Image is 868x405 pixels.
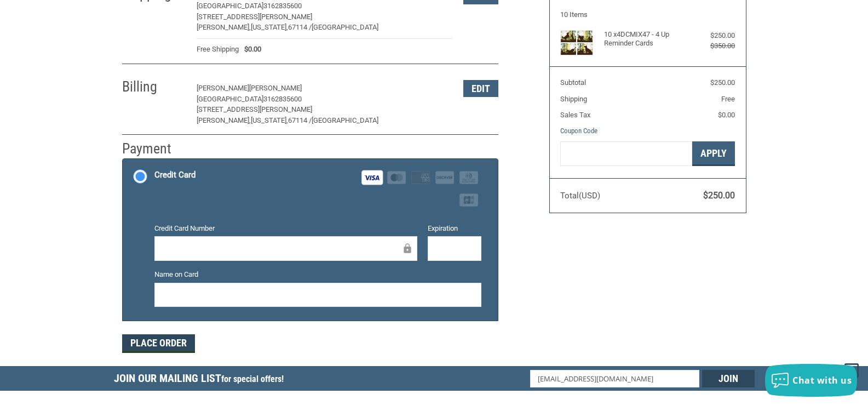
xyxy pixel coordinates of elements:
h2: Payment [122,140,186,158]
span: [PERSON_NAME], [197,23,251,31]
span: [GEOGRAPHIC_DATA] [312,23,378,31]
button: Chat with us [765,364,857,397]
h4: 10 x 4DCMIX47 - 4 Up Reminder Cards [604,30,689,48]
span: Total (USD) [560,191,600,201]
span: [PERSON_NAME] [249,84,302,92]
label: Name on Card [154,269,481,280]
span: Subtotal [560,78,586,87]
span: [PERSON_NAME], [197,116,251,124]
span: Sales Tax [560,111,590,119]
label: Expiration [428,223,481,234]
span: 3162835600 [263,95,302,103]
span: [US_STATE], [251,23,288,31]
span: 3162835600 [263,2,302,10]
span: [PERSON_NAME] [197,84,249,92]
div: $350.00 [691,41,735,52]
span: 67114 / [288,23,312,31]
button: Apply [692,141,735,166]
span: Shipping [560,95,587,103]
span: 67114 / [288,116,312,124]
span: [GEOGRAPHIC_DATA] [197,95,263,103]
span: [STREET_ADDRESS][PERSON_NAME] [197,105,312,113]
span: $0.00 [718,111,735,119]
span: $0.00 [239,44,261,55]
label: Credit Card Number [154,223,417,234]
span: [GEOGRAPHIC_DATA] [197,2,263,10]
span: Chat with us [792,374,852,386]
span: [STREET_ADDRESS][PERSON_NAME] [197,13,312,21]
span: [US_STATE], [251,116,288,124]
a: Coupon Code [560,127,597,135]
span: [GEOGRAPHIC_DATA] [312,116,378,124]
h3: 10 Items [560,10,735,19]
div: Credit Card [154,166,196,184]
span: $250.00 [710,78,735,87]
span: Free Shipping [197,44,239,55]
button: Edit [463,80,498,97]
h5: Join Our Mailing List [114,366,289,394]
div: $250.00 [691,30,735,41]
span: $250.00 [703,190,735,201]
span: Free [721,95,735,103]
span: for special offers! [221,374,284,384]
input: Join [702,370,755,387]
button: Place Order [122,334,195,353]
input: Email [530,370,699,387]
input: Gift Certificate or Coupon Code [560,141,692,166]
h2: Billing [122,78,186,96]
